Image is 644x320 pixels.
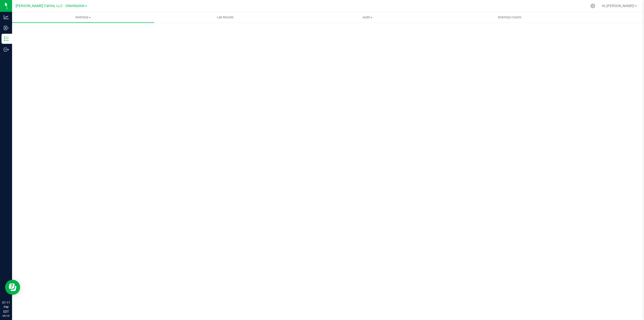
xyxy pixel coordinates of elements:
[5,280,20,295] iframe: Resource center
[297,15,438,20] span: Audit
[2,314,10,318] p: 09/19
[602,4,634,8] span: Hi, [PERSON_NAME]!
[590,4,596,8] div: Manage settings
[4,15,9,20] inline-svg: Analytics
[154,12,296,23] a: Lab Results
[4,25,9,30] inline-svg: Inbound
[4,36,9,41] inline-svg: Inventory
[439,12,581,23] a: Inventory Counts
[12,15,154,20] span: Inventory
[296,12,438,23] a: Audit
[491,15,528,20] span: Inventory Counts
[4,47,9,52] inline-svg: Outbound
[16,4,85,8] span: [PERSON_NAME] Farms, LLC - Distribution
[210,15,240,20] span: Lab Results
[2,300,10,314] p: 01:11 PM EDT
[12,12,154,23] a: Inventory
